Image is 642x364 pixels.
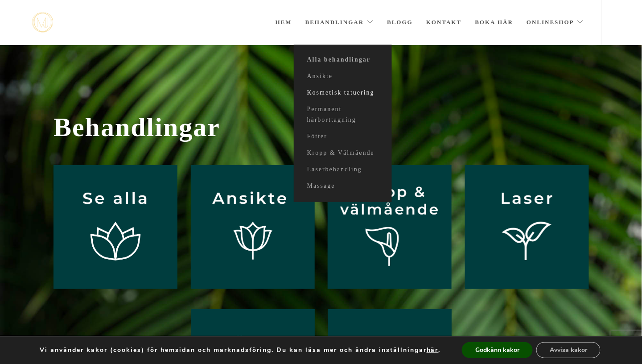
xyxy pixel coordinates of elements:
a: Massage [294,178,392,194]
span: Behandlingar [53,112,588,143]
a: Permanent hårborttagning [294,101,392,128]
a: Laserbehandling [294,161,392,178]
a: Kropp & Välmående [294,145,392,161]
button: Avvisa kakor [536,342,601,358]
button: Godkänn kakor [462,342,533,358]
a: mjstudio mjstudio mjstudio [32,12,53,33]
p: Vi använder kakor (cookies) för hemsidan och marknadsföring. Du kan läsa mer och ändra inställnin... [40,346,441,354]
a: Kosmetisk tatuering [294,85,392,101]
a: Alla behandlingar [294,52,392,68]
a: Ansikte [294,68,392,85]
a: Fötter [294,128,392,145]
img: mjstudio [32,12,53,33]
button: här [427,346,439,354]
